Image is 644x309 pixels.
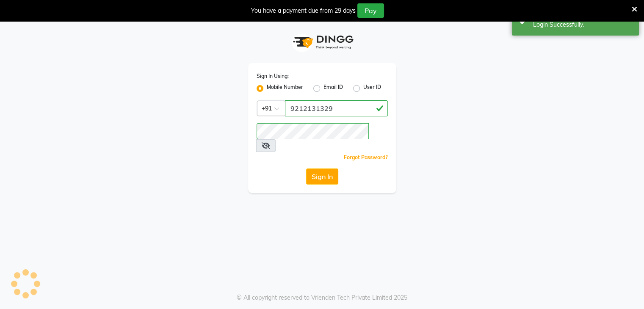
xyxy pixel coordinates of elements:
div: Login Successfully. [533,20,633,29]
input: Username [257,123,369,139]
button: Sign In [306,168,338,185]
label: User ID [363,83,381,94]
label: Mobile Number [267,83,303,94]
button: Pay [357,3,384,18]
label: Email ID [323,83,343,94]
a: Forgot Password? [344,154,388,160]
label: Sign In Using: [257,72,289,80]
input: Username [285,100,388,116]
img: logo1.svg [288,30,356,55]
div: You have a payment due from 29 days [251,6,356,15]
